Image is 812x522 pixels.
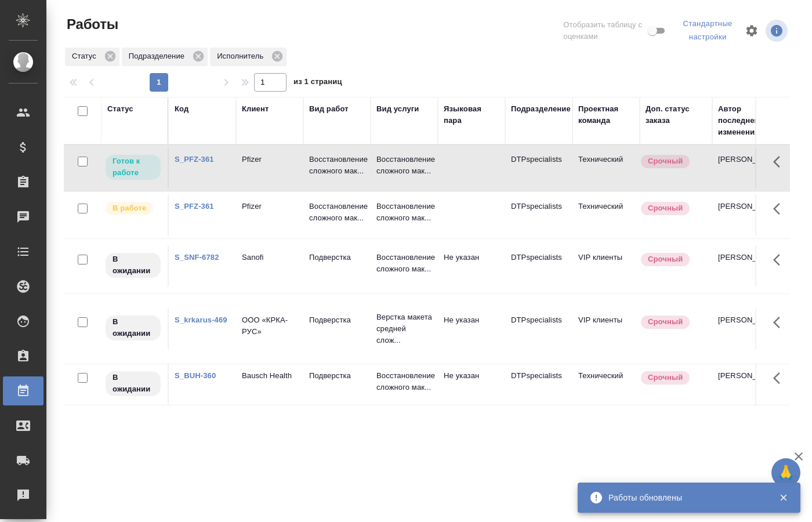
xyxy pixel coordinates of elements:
p: Sanofi [242,252,298,263]
td: Не указан [438,309,505,349]
p: Pfizer [242,201,298,212]
span: Отобразить таблицу с оценками [563,19,646,42]
button: Здесь прячутся важные кнопки [766,246,794,274]
span: Настроить таблицу [738,17,766,45]
td: [PERSON_NAME] [712,246,780,287]
div: Языковая пара [444,103,499,126]
p: Подразделение [129,50,188,62]
td: DTPspecialists [505,195,572,235]
td: Не указан [438,246,505,287]
p: Восстановление сложного мак... [376,154,432,177]
p: Подверстка [309,252,365,263]
td: Технический [572,364,640,405]
a: S_BUH-360 [175,371,216,380]
div: Проектная команда [578,103,634,126]
p: Восстановление сложного мак... [376,252,432,275]
a: S_PFZ-361 [175,155,214,164]
p: Срочный [648,155,683,167]
td: Технический [572,148,640,188]
p: В ожидании [113,253,154,277]
p: Восстановление сложного мак... [309,154,365,177]
div: Исполнитель может приступить к работе [104,154,162,181]
div: Автор последнего изменения [718,103,774,138]
p: В ожидании [113,372,154,395]
p: Исполнитель [217,50,267,62]
p: Срочный [648,202,683,214]
td: [PERSON_NAME] [712,148,780,188]
p: В ожидании [113,316,154,339]
div: Подразделение [511,103,571,115]
button: Здесь прячутся важные кнопки [766,195,794,223]
div: split button [677,15,738,46]
p: Верстка макета средней слож... [376,311,432,346]
button: Здесь прячутся важные кнопки [766,364,794,392]
div: Доп. статус заказа [646,103,706,126]
p: Срочный [648,372,683,383]
button: Здесь прячутся важные кнопки [766,148,794,176]
td: [PERSON_NAME] [712,364,780,405]
button: Здесь прячутся важные кнопки [766,309,794,336]
div: Исполнитель назначен, приступать к работе пока рано [104,314,162,342]
div: Код [175,103,188,115]
div: Статус [107,103,133,115]
span: из 1 страниц [293,75,342,92]
span: Посмотреть информацию [766,20,790,42]
p: Подверстка [309,314,365,326]
p: Восстановление сложного мак... [309,201,365,224]
td: Не указан [438,364,505,405]
p: В работе [113,202,146,214]
td: DTPspecialists [505,364,572,405]
p: Восстановление сложного мак... [376,370,432,393]
td: Технический [572,195,640,235]
p: ООО «КРКА-РУС» [242,314,298,338]
p: Статус [72,50,100,62]
div: Работы обновлены [608,492,762,503]
td: [PERSON_NAME] [712,309,780,349]
a: S_PFZ-361 [175,202,214,211]
p: Срочный [648,253,683,265]
td: DTPspecialists [505,246,572,287]
p: Готов к работе [113,155,154,179]
span: 🙏 [776,461,796,485]
td: VIP клиенты [572,246,640,287]
div: Подразделение [122,48,208,66]
p: Pfizer [242,154,298,165]
div: Вид услуги [376,103,419,115]
div: Клиент [242,103,269,115]
p: Bausch Health [242,370,298,382]
div: Вид работ [309,103,349,115]
div: Статус [65,48,119,66]
button: 🙏 [771,458,800,487]
a: S_krkarus-469 [175,316,227,324]
td: [PERSON_NAME] [712,195,780,235]
a: S_SNF-6782 [175,253,219,262]
p: Восстановление сложного мак... [376,201,432,224]
td: DTPspecialists [505,309,572,349]
div: Исполнитель назначен, приступать к работе пока рано [104,252,162,279]
p: Подверстка [309,370,365,382]
button: Закрыть [771,492,795,503]
td: VIP клиенты [572,309,640,349]
p: Срочный [648,316,683,328]
td: DTPspecialists [505,148,572,188]
div: Исполнитель [210,48,287,66]
span: Работы [64,15,118,34]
